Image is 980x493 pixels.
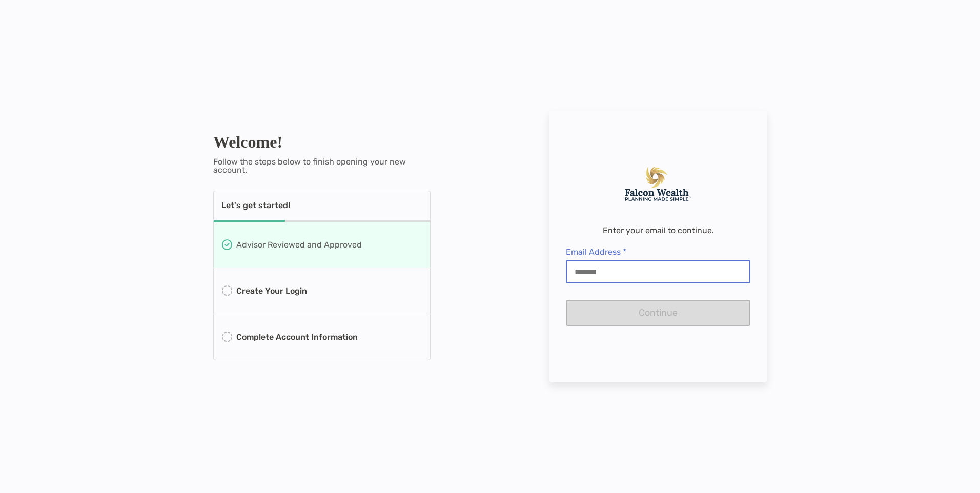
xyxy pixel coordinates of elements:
[567,268,749,276] input: Email Address *
[213,133,431,152] h1: Welcome!
[236,331,358,343] p: Complete Account Information
[624,167,692,201] img: Company Logo
[236,238,362,251] p: Advisor Reviewed and Approved
[213,158,431,174] p: Follow the steps below to finish opening your new account.
[236,284,307,297] p: Create Your Login
[603,227,714,235] p: Enter your email to continue.
[221,201,290,210] p: Let's get started!
[566,247,750,257] span: Email Address *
